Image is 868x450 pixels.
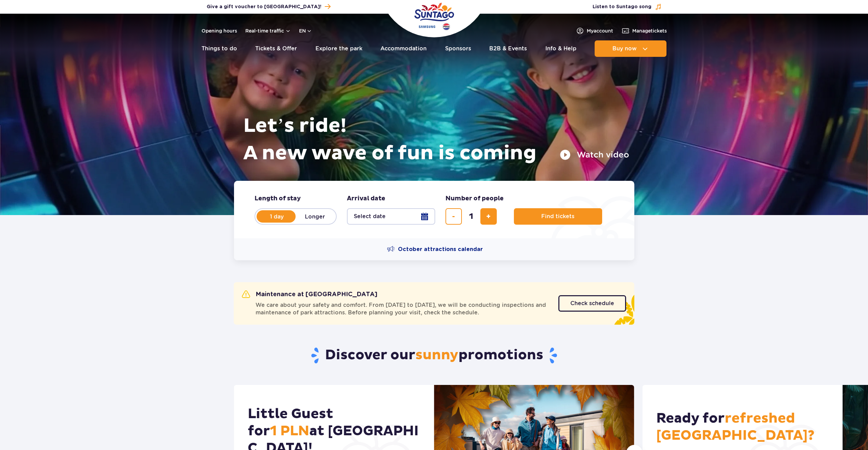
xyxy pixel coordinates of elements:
[255,195,301,203] span: Length of stay
[387,245,483,253] a: October attractions calendar
[202,27,237,34] a: Opening hours
[255,40,297,57] a: Tickets & Offer
[612,46,637,52] span: Buy now
[445,40,471,57] a: Sponsors
[347,195,385,203] span: Arrival date
[463,208,479,225] input: number of tickets
[257,209,296,224] label: 1 day
[558,295,626,312] a: Check schedule
[347,208,435,225] button: Select date
[593,3,662,10] button: Listen to Suntago song
[315,40,362,57] a: Explore the park
[299,27,312,34] button: en
[445,195,504,203] span: Number of people
[514,208,602,225] button: Find tickets
[207,2,331,11] a: Give a gift voucher to [GEOGRAPHIC_DATA]!
[243,112,629,167] h1: Let’s ride! A new wave of fun is coming
[256,301,550,316] span: We care about your safety and comfort. From [DATE] to [DATE], we will be conducting inspections a...
[380,40,427,57] a: Accommodation
[270,423,309,440] span: 1 PLN
[480,208,497,225] button: add ticket
[245,28,291,34] button: Real-time traffic
[576,27,613,35] a: Myaccount
[541,213,574,220] span: Find tickets
[656,410,815,444] span: refreshed [GEOGRAPHIC_DATA]?
[207,3,321,10] span: Give a gift voucher to [GEOGRAPHIC_DATA]!
[296,209,335,224] label: Longer
[621,27,667,35] a: Managetickets
[656,410,829,444] h2: Ready for
[489,40,527,57] a: B2B & Events
[587,27,613,34] span: My account
[234,347,634,364] h2: Discover our promotions
[595,40,666,57] button: Buy now
[593,3,651,10] span: Listen to Suntago song
[234,181,634,238] form: Planning your visit to Park of Poland
[632,27,667,34] span: Manage tickets
[202,40,237,57] a: Things to do
[445,208,462,225] button: remove ticket
[545,40,576,57] a: Info & Help
[570,301,614,306] span: Check schedule
[398,246,483,253] span: October attractions calendar
[560,149,629,160] button: Watch video
[415,347,458,364] span: sunny
[242,290,377,299] h2: Maintenance at [GEOGRAPHIC_DATA]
